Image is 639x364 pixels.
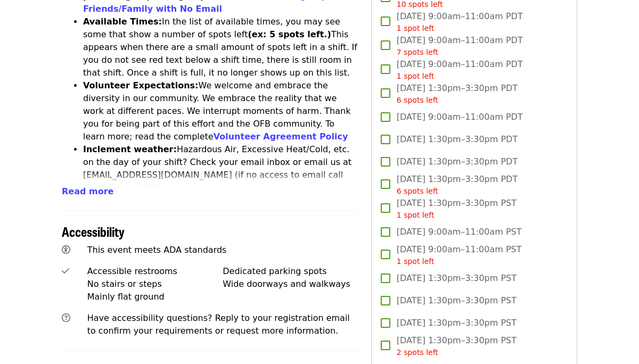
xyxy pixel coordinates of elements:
span: Have accessibility questions? Reply to your registration email to confirm your requirements or re... [87,313,350,336]
i: question-circle icon [62,313,70,323]
span: Accessibility [62,222,125,241]
a: Volunteer Agreement Policy [214,131,348,142]
strong: Available Times: [83,16,162,27]
div: Mainly flat ground [87,291,223,303]
i: check icon [62,266,69,276]
li: We welcome and embrace the diversity in our community. We embrace the reality that we work at dif... [83,79,358,143]
span: 1 spot left [397,24,435,32]
span: [DATE] 1:30pm–3:30pm PST [397,272,517,285]
li: In the list of available times, you may see some that show a number of spots left This appears wh... [83,15,358,79]
span: [DATE] 1:30pm–3:30pm PST [397,197,517,221]
span: [DATE] 1:30pm–3:30pm PST [397,294,517,307]
span: [DATE] 1:30pm–3:30pm PST [397,334,517,358]
span: This event meets ADA standards [87,245,227,255]
span: [DATE] 9:00am–11:00am PDT [397,111,523,123]
button: Read more [62,185,113,198]
strong: Volunteer Expectations: [83,80,199,90]
span: [DATE] 1:30pm–3:30pm PDT [397,173,518,197]
span: [DATE] 9:00am–11:00am PDT [397,58,523,82]
span: 6 spots left [397,187,438,195]
span: 1 spot left [397,257,435,266]
strong: Inclement weather: [83,144,177,154]
span: [DATE] 1:30pm–3:30pm PDT [397,155,518,168]
span: [DATE] 9:00am–11:00am PST [397,243,522,267]
span: 2 spots left [397,348,438,357]
span: [DATE] 9:00am–11:00am PDT [397,10,523,34]
i: universal-access icon [62,245,70,255]
div: Wide doorways and walkways [223,278,358,291]
li: Hazardous Air, Excessive Heat/Cold, etc. on the day of your shift? Check your email inbox or emai... [83,143,358,207]
span: 1 spot left [397,72,435,80]
div: Dedicated parking spots [223,265,358,278]
div: No stairs or steps [87,278,223,291]
strong: (ex: 5 spots left.) [248,29,331,39]
span: [DATE] 1:30pm–3:30pm PST [397,317,517,329]
span: [DATE] 9:00am–11:00am PST [397,226,522,238]
span: [DATE] 1:30pm–3:30pm PDT [397,133,518,146]
span: Read more [62,186,113,196]
span: 7 spots left [397,48,438,56]
span: [DATE] 9:00am–11:00am PDT [397,34,523,58]
span: 6 spots left [397,96,438,104]
span: [DATE] 1:30pm–3:30pm PDT [397,82,518,106]
span: 1 spot left [397,211,435,219]
div: Accessible restrooms [87,265,223,278]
